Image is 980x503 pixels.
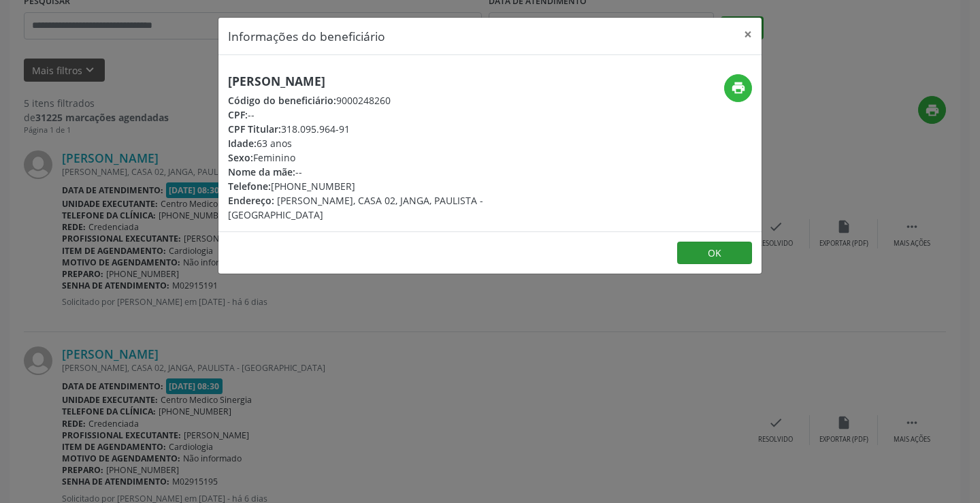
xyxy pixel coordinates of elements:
[731,80,746,95] i: print
[228,165,571,179] div: --
[228,194,483,221] span: [PERSON_NAME], CASA 02, JANGA, PAULISTA - [GEOGRAPHIC_DATA]
[228,179,571,193] div: [PHONE_NUMBER]
[228,180,271,193] span: Telefone:
[228,27,385,45] h5: Informações do beneficiário
[734,18,762,51] button: Close
[228,136,571,150] div: 63 anos
[228,74,571,88] h5: [PERSON_NAME]
[228,151,253,164] span: Sexo:
[228,123,281,135] span: CPF Titular:
[228,93,571,108] div: 9000248260
[228,150,571,165] div: Feminino
[228,194,274,207] span: Endereço:
[677,242,752,265] button: OK
[724,74,752,102] button: print
[228,108,571,122] div: --
[228,94,336,107] span: Código do beneficiário:
[228,122,571,136] div: 318.095.964-91
[228,108,248,121] span: CPF:
[228,137,257,150] span: Idade:
[228,165,295,178] span: Nome da mãe:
